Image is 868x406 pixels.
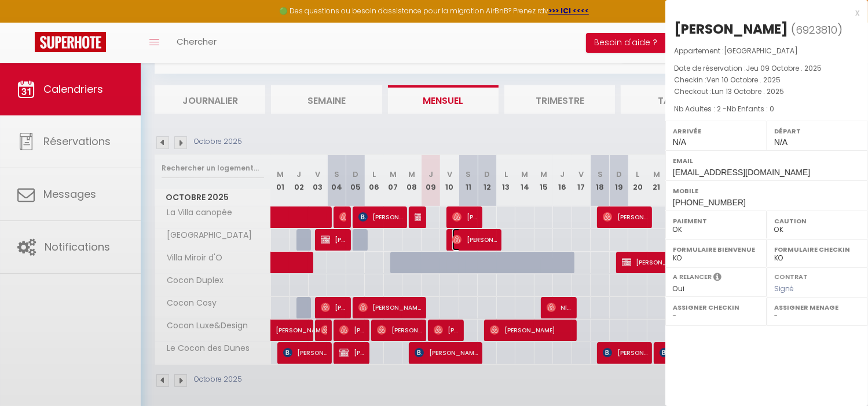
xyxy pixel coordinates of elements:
span: Signé [774,284,794,293]
label: Arrivée [673,125,759,137]
label: Paiement [673,215,759,227]
span: [PHONE_NUMBER] [673,198,746,207]
span: Jeu 09 Octobre . 2025 [746,63,822,73]
p: Checkin : [674,74,859,86]
label: A relancer [673,272,712,282]
p: Checkout : [674,86,859,97]
label: Départ [774,125,860,137]
span: 6923810 [796,23,837,37]
span: N/A [774,137,788,147]
p: Appartement : [674,45,859,57]
div: [PERSON_NAME] [674,20,788,38]
label: Email [673,155,860,166]
span: Nb Adultes : 2 - [674,104,774,114]
span: N/A [673,137,686,147]
div: x [665,6,859,20]
label: Assigner Menage [774,302,860,313]
span: Ven 10 Octobre . 2025 [706,75,781,85]
p: Date de réservation : [674,63,859,74]
label: Formulaire Bienvenue [673,244,759,255]
span: [EMAIL_ADDRESS][DOMAIN_NAME] [673,168,810,177]
span: ( ) [791,21,843,38]
label: Mobile [673,185,860,197]
label: Caution [774,215,860,227]
span: [GEOGRAPHIC_DATA] [724,46,798,56]
span: Lun 13 Octobre . 2025 [712,86,784,96]
label: Contrat [774,272,808,280]
label: Assigner Checkin [673,302,759,313]
span: Nb Enfants : 0 [727,104,774,114]
i: Sélectionner OUI si vous souhaiter envoyer les séquences de messages post-checkout [713,272,721,285]
label: Formulaire Checkin [774,244,860,255]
